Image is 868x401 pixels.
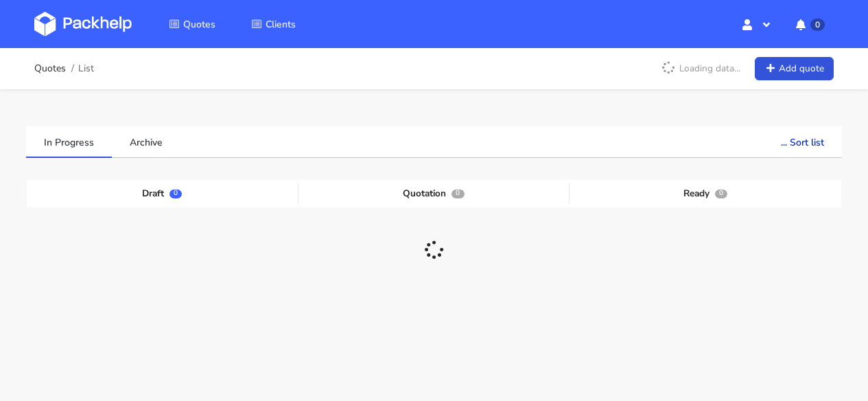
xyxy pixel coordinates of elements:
a: Quotes [34,63,66,74]
p: Loading data... [655,57,747,80]
a: Archive [112,126,180,157]
button: ... Sort list [763,126,842,157]
span: 0 [451,190,464,198]
span: 0 [169,190,182,198]
img: Dashboard [34,12,132,36]
button: 0 [785,12,834,36]
a: In Progress [26,126,112,157]
a: Quotes [152,12,232,36]
span: 0 [810,19,825,31]
span: Quotes [183,18,215,31]
a: Add quote [755,57,834,81]
div: Draft [27,183,298,204]
span: 0 [715,190,727,198]
span: List [78,63,94,74]
nav: breadcrumb [34,55,94,82]
a: Clients [235,12,312,36]
div: Ready [570,183,841,204]
span: Clients [266,18,296,31]
div: Quotation [298,183,570,204]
